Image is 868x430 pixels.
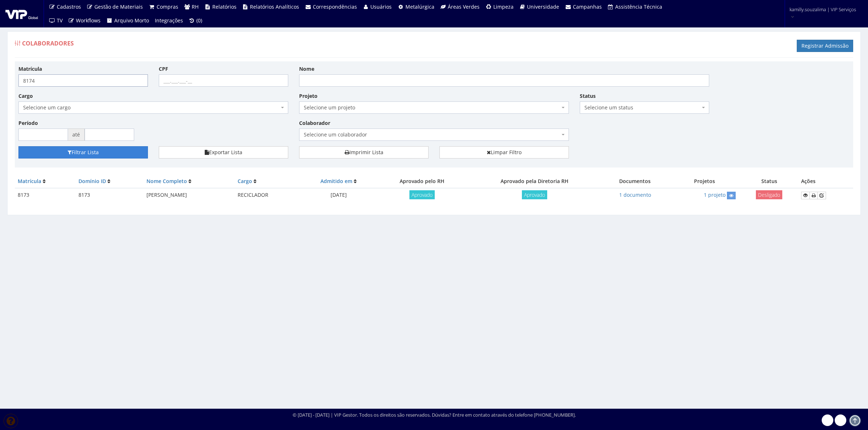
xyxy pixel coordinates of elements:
a: Integrações [152,14,186,27]
span: Selecione um projeto [304,104,560,111]
span: Relatórios [212,3,237,10]
td: [DATE] [301,188,376,202]
span: Universidade [527,3,559,10]
div: © [DATE] - [DATE] | VIP Gestor. Todos os direitos são reservados. Dúvidas? Entre em contato atrav... [293,412,576,418]
th: Projetos [669,175,740,188]
a: Registrar Admissão [797,40,853,52]
span: Integrações [155,17,183,24]
span: Aprovado [522,190,547,199]
a: Admitido em [320,178,352,184]
span: Selecione um status [584,104,700,111]
span: Colaboradores [22,39,74,47]
span: Selecione um status [580,101,709,114]
span: Selecione um colaborador [299,129,569,141]
span: Arquivo Morto [114,17,149,24]
span: Selecione um projeto [299,101,569,114]
a: Matrícula [18,178,41,184]
th: Aprovado pelo RH [376,175,468,188]
span: até [68,129,85,141]
span: Assistência Técnica [615,3,662,10]
label: Período [18,120,38,127]
span: Limpeza [493,3,514,10]
td: 8173 [15,188,76,202]
th: Documentos [601,175,669,188]
span: RH [192,3,199,10]
a: TV [46,14,65,27]
td: [PERSON_NAME] [144,188,235,202]
label: Cargo [18,92,33,100]
span: Compras [157,3,178,10]
th: Aprovado pela Diretoria RH [468,175,601,188]
a: Cargo [238,178,252,184]
span: TV [57,17,63,24]
span: Correspondências [313,3,357,10]
th: Status [740,175,799,188]
span: Metalúrgica [405,3,434,10]
label: CPF [159,65,168,73]
a: Limpar Filtro [439,146,569,158]
span: Desligado [756,190,782,199]
a: Nome Completo [146,178,187,184]
label: Matrícula [18,65,42,73]
label: Nome [299,65,314,73]
button: Exportar Lista [159,146,288,158]
a: Workflows [65,14,104,27]
span: Aprovado [409,190,435,199]
span: Campanhas [573,3,602,10]
span: (0) [196,17,202,24]
span: Selecione um cargo [23,104,279,111]
button: Filtrar Lista [18,146,148,158]
label: Projeto [299,92,318,100]
span: Workflows [76,17,101,24]
a: Arquivo Morto [103,14,152,27]
th: Ações [798,175,853,188]
a: Domínio ID [78,178,106,184]
span: Relatórios Analíticos [250,3,299,10]
span: Selecione um cargo [18,101,288,114]
img: logo [5,8,38,19]
span: Gestão de Materiais [94,3,143,10]
a: 1 documento [619,191,651,198]
a: (0) [186,14,205,27]
a: 1 projeto [704,191,726,198]
input: ___.___.___-__ [159,74,288,87]
td: 8173 [76,188,144,202]
td: RECICLADOR [235,188,301,202]
label: Colaborador [299,120,330,127]
span: Selecione um colaborador [304,131,560,138]
span: Usuários [370,3,392,10]
span: Áreas Verdes [448,3,480,10]
label: Status [580,92,596,100]
span: Cadastros [57,3,81,10]
span: kamilly.souzalima | VIP Serviços [790,6,856,13]
a: Imprimir Lista [299,146,429,158]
